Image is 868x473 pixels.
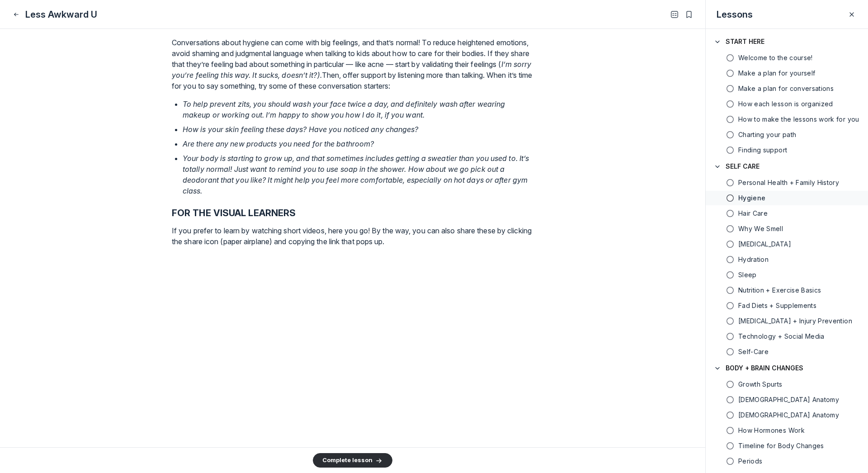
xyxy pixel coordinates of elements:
em: Your body is starting to grow up, and that sometimes includes getting a sweatier than you used to... [183,154,531,195]
button: Close [846,9,857,20]
a: [DEMOGRAPHIC_DATA] Anatomy [706,393,868,407]
a: Make a plan for yourself [706,66,868,80]
button: SELF CARE [706,157,868,175]
h5: Sleep [738,270,757,279]
strong: FOR THE VISUAL LEARNERS [172,208,296,218]
h5: [DEMOGRAPHIC_DATA] Anatomy [738,395,839,404]
a: Technology + Social Media [706,329,868,344]
a: Hygiene [706,191,868,205]
h5: Growth Spurts [738,380,783,389]
h5: Make a plan for yourself [738,69,815,78]
h5: How to make the lessons work for you [738,115,859,124]
button: Complete lesson [313,453,392,468]
a: [MEDICAL_DATA] + Injury Prevention [706,314,868,328]
a: Self-Care [706,345,868,359]
button: Close [11,9,22,20]
h5: Personal Health + Family History [738,178,839,187]
a: Periods [706,454,868,468]
a: Hydration [706,252,868,267]
h5: [DEMOGRAPHIC_DATA] Anatomy [738,411,839,420]
h5: Timeline for Body Changes [738,441,824,450]
span: Skin Care [738,240,791,249]
a: Finding support [706,143,868,157]
a: [MEDICAL_DATA] [706,237,868,251]
a: Sleep [706,268,868,282]
a: Charting your path [706,128,868,142]
button: START HERE [706,33,868,51]
h5: Hydration [738,255,769,264]
a: Welcome to the course! [706,51,868,65]
p: Conversations about hygiene can come with big feelings, and that’s normal! To reduce heightened e... [172,37,533,91]
button: Open Table of contents [669,9,680,20]
a: Timeline for Body Changes [706,439,868,453]
span: Female Anatomy [738,395,839,404]
h5: Why We Smell [738,224,783,233]
button: Bookmarks [684,9,694,20]
h5: Fad Diets + Supplements [738,301,816,310]
a: Growth Spurts [706,377,868,392]
a: How Hormones Work [706,423,868,438]
p: If you prefer to learn by watching short videos, here you go! By the way, you can also share thes... [172,225,533,247]
a: How each lesson is organized [706,97,868,111]
h5: Nutrition + Exercise Basics [738,286,821,295]
h5: Hair Care [738,209,768,218]
h5: Make a plan for conversations [738,84,834,93]
h4: START HERE [726,37,764,46]
a: How to make the lessons work for you [706,112,868,127]
h5: Technology + Social Media [738,332,825,341]
h4: SELF CARE [726,162,759,171]
a: [DEMOGRAPHIC_DATA] Anatomy [706,408,868,422]
a: Make a plan for conversations [706,81,868,96]
a: Personal Health + Family History [706,175,868,190]
a: Why We Smell [706,222,868,236]
h5: Hygiene [738,194,765,203]
button: BODY + BRAIN CHANGES [706,359,868,377]
h5: Charting your path [738,130,796,139]
h4: BODY + BRAIN CHANGES [726,364,803,373]
span: Concussion + Injury Prevention [738,317,852,326]
h1: Less Awkward U [25,8,97,21]
h3: Lessons [717,8,753,21]
h5: Finding support [738,146,787,155]
span: Male Anatomy [738,411,839,420]
a: Hair Care [706,206,868,221]
em: Are there any new products you need for the bathroom? [183,139,374,148]
h5: [MEDICAL_DATA] [738,240,791,249]
h5: Self-Care [738,347,769,356]
h5: How Hormones Work [738,426,805,435]
em: To help prevent zits, you should wash your face twice a day, and definitely wash after wearing ma... [183,99,507,119]
h5: Welcome to the course! [738,53,813,62]
a: Nutrition + Exercise Basics [706,283,868,298]
h5: Periods [738,457,762,466]
a: Fad Diets + Supplements [706,298,868,313]
em: How is your skin feeling these days? Have you noticed any changes? [183,125,419,134]
h5: [MEDICAL_DATA] + Injury Prevention [738,317,852,326]
h5: How each lesson is organized [738,99,833,109]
